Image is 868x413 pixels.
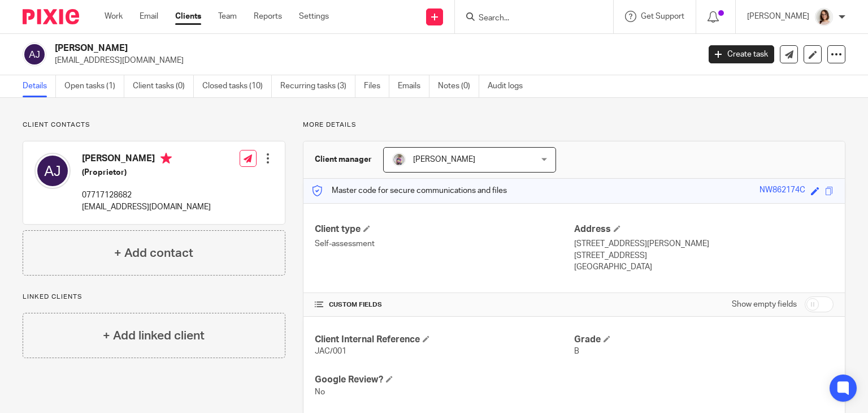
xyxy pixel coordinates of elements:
p: [STREET_ADDRESS] [574,250,834,261]
img: Pixie [23,9,79,24]
a: Notes (0) [438,75,479,97]
p: Self-assessment [315,238,574,249]
span: JAC/001 [315,347,346,355]
img: Caroline%20-%20HS%20-%20LI.png [815,8,833,26]
img: DBTieDye.jpg [392,153,406,166]
p: [STREET_ADDRESS][PERSON_NAME] [574,238,834,249]
a: Recurring tasks (3) [280,75,355,97]
h4: Address [574,223,834,235]
p: Client contacts [23,121,285,130]
h3: Client manager [315,154,372,165]
a: Emails [398,75,429,97]
img: svg%3E [34,153,71,189]
span: B [574,347,579,355]
a: Work [105,11,123,22]
a: Clients [175,11,201,22]
label: Show empty fields [732,299,797,310]
a: Team [218,11,237,22]
p: [PERSON_NAME] [747,11,809,22]
a: Closed tasks (10) [202,75,272,97]
p: [GEOGRAPHIC_DATA] [574,261,834,273]
h4: [PERSON_NAME] [82,153,211,167]
div: NW862174C [759,184,805,197]
h4: Client type [315,223,574,235]
p: 07717128682 [82,190,211,201]
a: Email [140,11,158,22]
p: Linked clients [23,292,285,302]
span: No [315,388,325,396]
h5: (Proprietor) [82,167,211,178]
span: Get Support [641,12,684,20]
h4: + Add linked client [103,327,205,345]
input: Search [478,14,579,24]
a: Details [23,75,56,97]
a: Open tasks (1) [64,75,124,97]
a: Reports [254,11,282,22]
span: [PERSON_NAME] [413,156,475,164]
h4: Grade [574,334,834,346]
img: svg%3E [23,42,46,66]
a: Client tasks (0) [133,75,194,97]
p: More details [303,121,845,130]
p: [EMAIL_ADDRESS][DOMAIN_NAME] [55,55,692,66]
p: Master code for secure communications and files [312,185,507,196]
i: Primary [160,153,172,164]
h4: + Add contact [114,244,193,262]
a: Audit logs [488,75,531,97]
a: Settings [299,11,329,22]
h4: Google Review? [315,374,574,386]
a: Files [364,75,389,97]
h2: [PERSON_NAME] [55,42,565,54]
p: [EMAIL_ADDRESS][DOMAIN_NAME] [82,201,211,213]
h4: CUSTOM FIELDS [315,300,574,309]
h4: Client Internal Reference [315,334,574,346]
a: Create task [709,45,774,63]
